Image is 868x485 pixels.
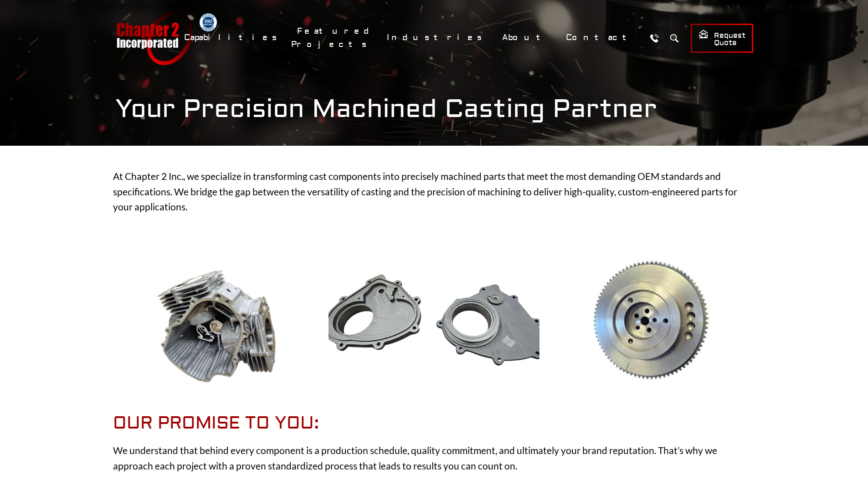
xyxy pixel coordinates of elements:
button: Search [666,30,683,46]
h2: Our Promise to You: [113,413,755,434]
p: At Chapter 2 Inc., we specialize in transforming cast components into precisely machined parts th... [113,168,755,214]
span: Request Quote [699,29,745,48]
h1: Your Precision Machined Casting Partner [115,94,753,124]
p: We understand that behind every component is a production schedule, quality commitment, and ultim... [113,443,755,473]
a: Industries [381,28,492,47]
a: Request Quote [691,24,753,53]
a: Featured Projects [291,21,376,54]
a: Capabilities [178,28,287,47]
a: Chapter 2 Incorporated [115,11,193,65]
a: About [496,28,555,47]
a: Call Us [646,30,663,46]
a: Contact [560,28,642,47]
